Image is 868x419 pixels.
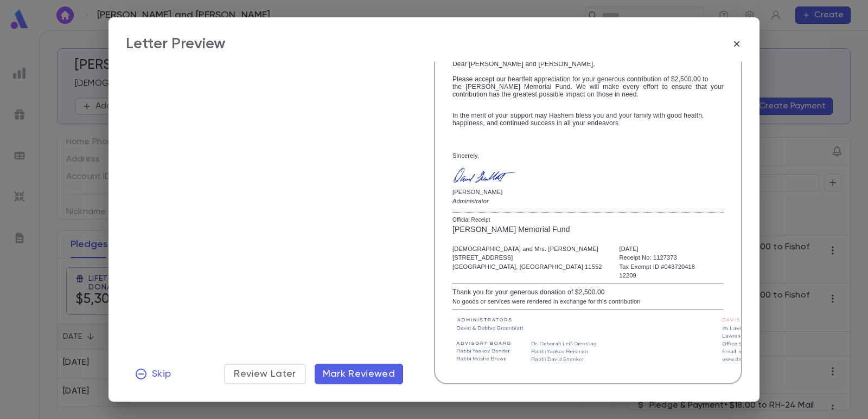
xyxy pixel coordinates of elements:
div: [STREET_ADDRESS] [452,253,602,262]
button: Skip [126,364,180,384]
span: Skip [152,368,171,380]
div: [DATE] [619,244,695,254]
div: Tax Exempt ID #043720418 [619,262,695,272]
div: [PERSON_NAME] Memorial Fund [452,224,724,235]
p: [PERSON_NAME] [452,191,518,194]
span: Please accept our heartfelt appreciation for your generous contribution of $2,500.00 to [452,75,709,83]
div: [DEMOGRAPHIC_DATA] and Mrs. [PERSON_NAME] [452,244,602,254]
div: No goods or services were rendered in exchange for this contribution [452,297,724,306]
div: 12209 [619,271,695,280]
div: Official Receipt [452,216,724,224]
span: Dear [PERSON_NAME] and [PERSON_NAME], [452,60,724,98]
div: [GEOGRAPHIC_DATA], [GEOGRAPHIC_DATA] 11552 [452,262,602,272]
img: GreenblattSignature.png [452,165,518,185]
span: In the merit of your support may Hashem bless you and your family with good health, [452,112,704,119]
em: Administrator [452,198,489,204]
span: Review Later [234,368,296,380]
button: Mark Reviewed [315,364,404,384]
div: Thank you for your generous donation of $2,500.00 [452,287,724,297]
div: Sincerely, [452,152,724,159]
div: Receipt No: 1127373 [619,253,695,262]
span: the [PERSON_NAME] Memorial Fund. We will make every effort to ensure that your contribution has t... [452,83,724,98]
span: happiness, and continued success in all your endeavors [452,119,618,127]
button: Review Later [224,364,305,384]
img: dmf bottom3.png [452,313,796,365]
span: Mark Reviewed [323,368,395,380]
div: Letter Preview [126,35,226,53]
